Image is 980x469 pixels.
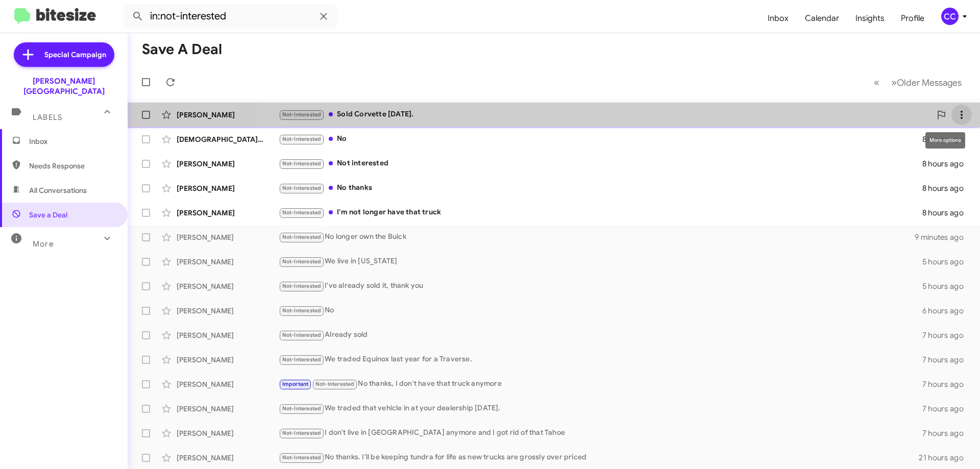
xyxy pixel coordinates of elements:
div: No thanks. I'll be keeping tundra for life as new trucks are grossly over priced [279,452,919,463]
div: 8 hours ago [922,183,972,193]
span: Not-Interested [282,283,322,289]
span: Not-Interested [282,234,322,240]
div: I've already sold it, thank you [279,280,922,292]
span: All Conversations [29,185,87,195]
span: Not-Interested [282,454,322,461]
div: I'm not longer have that truck [279,207,922,218]
div: [PERSON_NAME] [177,428,279,438]
span: Save a Deal [29,210,67,220]
div: [DEMOGRAPHIC_DATA][PERSON_NAME] [177,134,279,144]
span: Not-Interested [282,356,322,363]
div: [PERSON_NAME] [177,453,279,463]
div: Already sold [279,329,922,341]
a: Insights [847,4,893,33]
div: 7 hours ago [922,355,972,365]
span: » [891,76,897,89]
div: [PERSON_NAME] [177,330,279,340]
button: CC [933,8,969,25]
div: 5 hours ago [922,257,972,267]
a: Calendar [797,4,847,33]
div: [PERSON_NAME] [177,379,279,389]
span: Not-Interested [282,185,322,191]
div: 5 hours ago [922,281,972,291]
div: 8 hours ago [922,159,972,169]
div: We live in [US_STATE] [279,256,922,267]
span: Not-Interested [282,111,322,118]
div: [PERSON_NAME] [177,281,279,291]
span: Inbox [29,136,116,146]
div: [PERSON_NAME] [177,110,279,120]
div: No [279,133,922,145]
span: Older Messages [897,77,962,88]
div: [PERSON_NAME] [177,306,279,316]
div: [PERSON_NAME] [177,183,279,193]
button: Next [885,72,968,93]
div: We traded that vehicle in at your dealership [DATE]. [279,403,922,414]
div: 6 hours ago [922,306,972,316]
span: Not-Interested [282,307,322,314]
div: No longer own the Buick [279,231,915,243]
div: [PERSON_NAME] [177,232,279,242]
span: Labels [33,113,62,122]
input: Search [124,4,338,29]
div: [PERSON_NAME] [177,257,279,267]
a: Inbox [759,4,797,33]
button: Previous [868,72,886,93]
div: CC [941,8,959,25]
div: 9 minutes ago [915,232,972,242]
div: 7 hours ago [922,379,972,389]
div: Sold Corvette [DATE]. [279,109,931,120]
span: Not-Interested [282,209,322,216]
span: Special Campaign [44,50,106,60]
span: Needs Response [29,161,116,171]
div: More options [925,132,965,149]
span: « [874,76,879,89]
div: No [279,305,922,316]
span: Not-Interested [282,405,322,412]
nav: Page navigation example [868,72,968,93]
div: 7 hours ago [922,428,972,438]
div: 7 hours ago [922,330,972,340]
div: We traded Equinox last year for a Traverse. [279,354,922,365]
span: More [33,239,54,249]
div: 8 hours ago [922,208,972,218]
a: Special Campaign [14,42,114,67]
div: [PERSON_NAME] [177,355,279,365]
a: Profile [893,4,933,33]
div: [PERSON_NAME] [177,159,279,169]
span: Not-Interested [282,136,322,142]
div: Not interested [279,158,922,169]
div: No thanks [279,182,922,194]
div: No thanks, I don't have that truck anymore [279,378,922,390]
h1: Save a Deal [142,41,222,58]
div: [PERSON_NAME] [177,208,279,218]
div: 7 hours ago [922,404,972,414]
span: Not-Interested [282,332,322,338]
div: I don't live in [GEOGRAPHIC_DATA] anymore and I got rid of that Tahoe [279,427,922,439]
span: Not-Interested [282,258,322,265]
span: Important [282,381,309,387]
span: Not-Interested [282,430,322,436]
div: [PERSON_NAME] [177,404,279,414]
span: Not-Interested [282,160,322,167]
div: 21 hours ago [919,453,972,463]
span: Not-Interested [315,381,355,387]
